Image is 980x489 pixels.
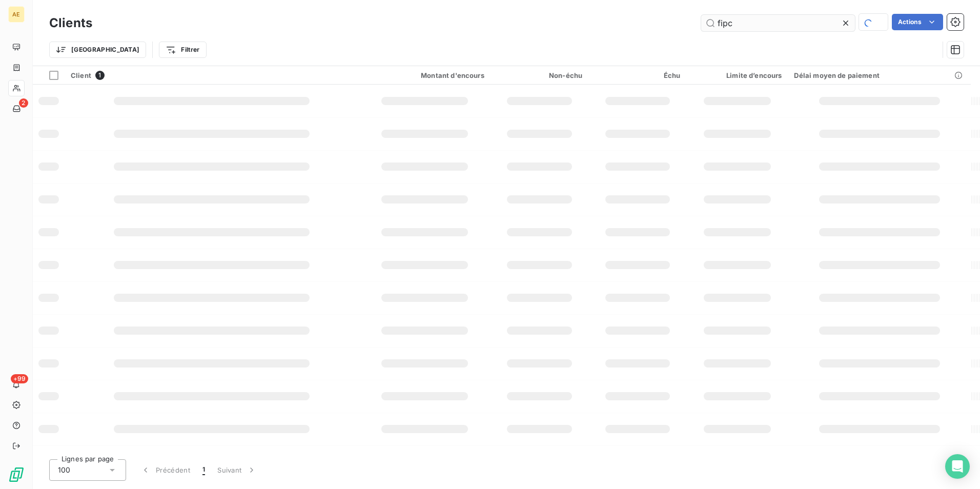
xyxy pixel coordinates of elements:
button: [GEOGRAPHIC_DATA] [49,42,146,58]
div: Montant d'encours [365,71,484,79]
h3: Clients [49,14,92,32]
button: Précédent [134,459,196,481]
span: 100 [58,465,70,475]
button: Suivant [211,459,263,481]
div: Délai moyen de paiement [794,71,965,79]
button: Filtrer [159,42,206,58]
div: Non-échu [497,71,582,79]
span: 1 [202,465,205,475]
span: Client [71,71,91,79]
div: Échu [595,71,680,79]
button: Actions [892,14,943,30]
span: +99 [11,374,28,383]
button: 1 [196,459,211,481]
span: 2 [19,98,28,108]
div: AE [8,6,25,23]
img: Logo LeanPay [8,466,25,483]
div: Open Intercom Messenger [945,454,970,479]
div: Limite d’encours [693,71,782,79]
span: 1 [95,71,105,80]
input: Rechercher [701,15,855,31]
